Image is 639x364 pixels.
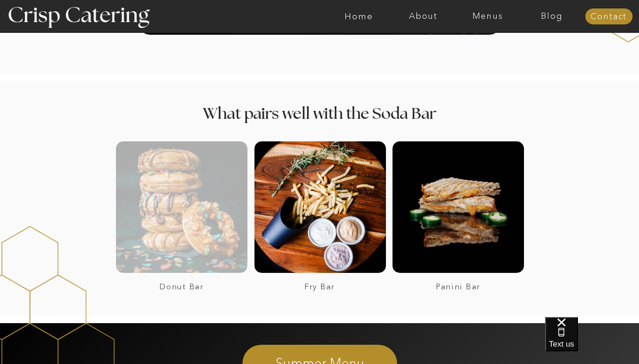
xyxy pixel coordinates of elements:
a: Blog [520,12,584,21]
iframe: podium webchat widget bubble [545,317,639,364]
a: Fry Bar [256,282,384,291]
a: Donut Bar [118,282,246,291]
h2: What pairs well with the Soda Bar [146,106,494,124]
a: Menus [455,12,520,21]
a: Panini Bar [394,282,522,291]
a: Contact [585,12,632,22]
a: Home [327,12,391,21]
a: About [391,12,455,21]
